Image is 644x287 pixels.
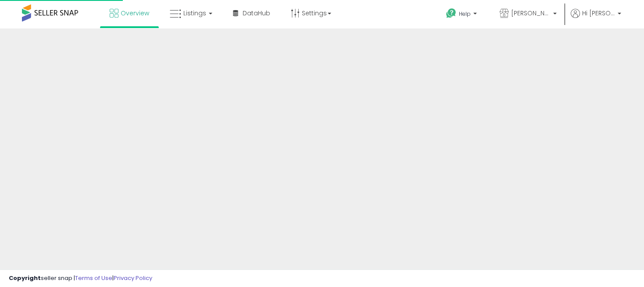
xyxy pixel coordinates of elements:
span: Hi [PERSON_NAME] [582,9,615,18]
span: Help [459,10,471,18]
span: DataHub [243,9,270,18]
i: Get Help [446,8,457,19]
span: Listings [183,9,206,18]
span: [PERSON_NAME] LLC [511,9,551,18]
span: Overview [121,9,149,18]
a: Help [439,1,486,28]
a: Hi [PERSON_NAME] [571,9,621,28]
a: Privacy Policy [114,274,152,282]
a: Terms of Use [75,274,112,282]
div: seller snap | | [9,274,152,283]
strong: Copyright [9,274,41,282]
